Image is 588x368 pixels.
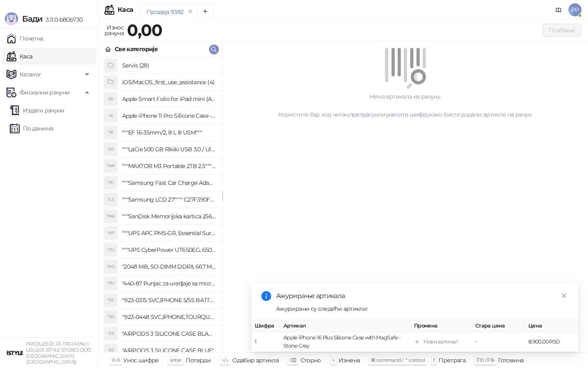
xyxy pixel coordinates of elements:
[349,111,375,118] a: претрагу
[552,3,565,16] a: Документација
[104,344,117,357] div: "3S
[222,357,228,363] span: ↑/↓
[7,345,23,361] img: 64x64-companyLogo-77b92cf4-9946-4f36-9751-bf7bb5fd2c7d.png
[122,126,216,139] h4: """EF 16-35mm/2, 8 L III USM"""
[477,357,494,363] span: F10 / F16
[411,320,472,332] th: Промена
[20,66,42,83] span: Каталог
[472,332,525,352] td: -
[122,59,216,72] h4: Servis (28)
[568,3,581,16] span: PP
[339,355,360,366] div: Измена
[104,227,117,240] div: "AP
[103,22,125,38] div: Износ рачуна
[122,143,216,156] h4: """LaCie 500 GB Rikiki USB 3.0 / Ultra Compact & Resistant aluminum / USB 3.0 / 2.5"""""""
[127,20,162,40] strong: 0,00
[439,355,465,366] div: Претрага
[26,341,91,365] small: PREDUZEĆE ZA TRGOVINU I USLUGE ISTYLE STORES DOO [GEOGRAPHIC_DATA] ([GEOGRAPHIC_DATA])
[104,210,117,223] div: "MK
[115,45,158,54] div: Све категорије
[7,48,32,65] a: Каса
[122,344,216,357] h4: "AIRPODS 3 SILICONE CASE BLUE"
[197,3,214,20] button: Add tab
[122,76,216,89] h4: iOS/MacOS_first_use_assistance (4)
[525,332,578,352] td: 8.900,00 RSD
[186,355,211,366] div: Потврди
[122,176,216,189] h4: """Samsung Fast Car Charge Adapter, brzi auto punja_, boja crna"""
[112,357,119,363] span: 0-9
[185,8,196,15] button: remove
[122,159,216,173] h4: """MAXTOR M3 Portable 2TB 2.5"""" crni eksterni hard disk HX-M201TCB/GM"""
[104,126,117,139] div: "18
[104,260,117,273] div: "MS
[118,7,133,13] div: Каса
[559,291,568,300] a: Close
[423,338,458,346] div: Нови артикал
[104,92,117,105] div: AS
[252,320,280,332] th: Шифра
[170,357,182,363] span: enter
[276,291,568,301] div: Ажурирање артикала
[232,355,278,366] div: Одабир артикла
[10,120,53,137] a: По данима
[261,291,271,301] span: info-circle
[472,320,525,332] th: Стара цена
[123,355,159,366] div: Унос шифре
[7,30,43,47] a: Почетна
[104,109,117,122] div: AI
[122,92,216,105] h4: Apple Smart Folio for iPad mini (A17 Pro) - Sage
[122,227,216,240] h4: """UPS APC PM5-GR, Essential Surge Arrest,5 utic_nica"""
[42,16,82,23] span: 3.11.0-b80b730
[122,243,216,256] h4: """UPS CyberPower UT650EG, 650VA/360W , line-int., s_uko, desktop"""
[122,260,216,273] h4: "2048 MB, SO-DIMM DDRII, 667 MHz, Napajanje 1,8 0,1 V, Latencija CL5"
[20,84,69,101] span: Фискални рачуни
[10,102,65,119] a: Издати рачуни
[290,357,296,363] span: ⌫
[301,355,321,366] div: Сторно
[104,143,117,156] div: "5G
[542,24,581,37] button: Плаћање
[122,294,216,307] h4: "923-0315 SVC,IPHONE 5/5S BATTERY REMOVAL TRAY Držač za iPhone sa kojim se otvara display
[280,332,411,352] td: Apple iPhone 16 Plus Silicone Case with MagSafe - Stone Gray
[98,57,222,352] div: grid
[104,159,117,173] div: "MP
[276,304,568,313] div: Ажурирани су следећи артикли:
[122,109,216,122] h4: Apple iPhone 11 Pro Silicone Case - Black
[280,320,411,332] th: Артикал
[122,277,216,290] h4: "440-87 Punjac za uredjaje sa micro USB portom 4/1, Stand."
[498,355,523,366] div: Готовина
[371,357,425,363] span: ⌘ command / ⌃ control
[122,193,216,206] h4: """Samsung LCD 27"""" C27F390FHUXEN"""
[232,92,578,119] div: Нема артикала на рачуну. Користите бар код читач, или како бисте додали артикле на рачун.
[22,14,42,24] span: Бади
[122,327,216,340] h4: "AIRPODS 3 SILICONE CASE BLACK"
[104,243,117,256] div: "CU
[104,310,117,323] div: "SD
[104,193,117,206] div: "L2
[104,277,117,290] div: "PU
[386,111,430,118] a: унесите шифру
[104,294,117,307] div: "S5
[525,320,578,332] th: Цена
[104,176,117,189] div: "FC
[147,7,183,16] div: Продаја 9382
[122,310,216,323] h4: "923-0448 SVC,IPHONE,TOURQUE DRIVER KIT .65KGF- CM Šrafciger "
[252,332,280,352] td: 1
[104,327,117,340] div: "3S
[332,357,334,363] span: +
[433,357,434,363] span: f
[561,293,567,298] span: close
[122,210,216,223] h4: """SanDisk Memorijska kartica 256GB microSDXC sa SD adapterom SDSQXA1-256G-GN6MA - Extreme PLUS, ...
[5,12,18,25] img: Logo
